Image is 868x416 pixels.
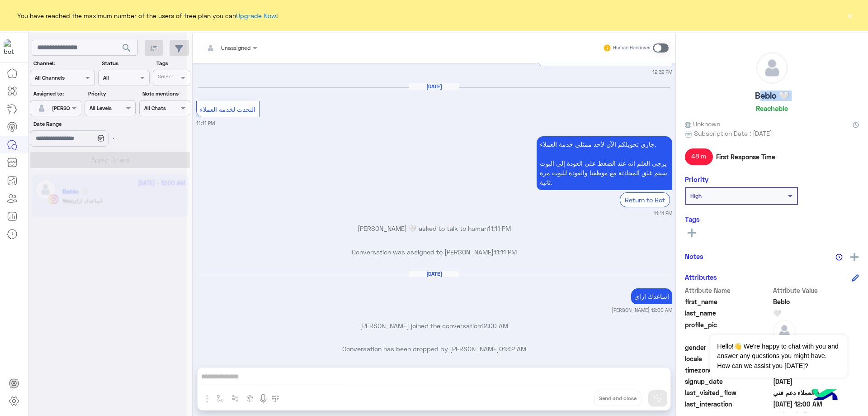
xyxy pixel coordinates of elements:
[685,273,717,281] h6: Attributes
[685,308,771,318] span: last_name
[631,288,672,304] p: 1/10/2025, 12:00 AM
[200,105,255,113] span: التحدث لخدمة العملاء
[236,12,276,19] a: Upgrade Now
[685,286,771,295] span: Attribute Name
[716,152,775,162] span: First Response Time
[196,321,672,330] p: [PERSON_NAME] joined the conversation
[652,68,672,76] small: 12:32 PM
[756,104,788,112] h6: Reachable
[773,308,859,318] span: 🤍
[499,345,526,353] span: 01:42 AM
[685,175,708,183] h6: Priority
[221,44,250,51] span: Unassigned
[710,335,846,378] span: Hello!👋 We're happy to chat with you and answer any questions you might have. How can we assist y...
[694,129,772,138] span: Subscription Date : [DATE]
[773,297,859,306] span: Beblo
[685,354,771,363] span: locale
[809,380,841,411] img: hulul-logo.png
[773,286,859,295] span: Attribute Value
[620,192,670,207] div: Return to Bot
[755,91,789,101] h5: Beblo 🤍
[685,297,771,306] span: first_name
[481,322,508,330] span: 12:00 AM
[612,306,672,314] small: [PERSON_NAME] 12:00 AM
[685,399,771,409] span: last_interaction
[685,215,859,223] h6: Tags
[488,225,511,232] span: 11:11 PM
[196,120,215,127] small: 11:11 PM
[409,83,459,90] h6: [DATE]
[685,343,771,352] span: gender
[196,247,672,257] p: Conversation was assigned to [PERSON_NAME]
[685,377,771,386] span: signup_date
[494,248,517,256] span: 11:11 PM
[156,72,174,83] div: Select
[773,399,859,409] span: 2025-09-30T21:00:18.84Z
[685,252,703,260] h6: Notes
[773,377,859,386] span: 2024-10-01T10:17:02.135Z
[690,192,702,199] b: High
[845,11,854,20] button: ×
[685,320,771,341] span: profile_pic
[685,148,713,165] span: 48 m
[196,224,672,233] p: [PERSON_NAME] 🤍 asked to talk to human
[850,253,859,261] img: add
[4,39,20,56] img: 713415422032625
[835,253,843,261] img: notes
[17,11,278,20] span: You have reached the maximum number of the users of free plan you can !
[757,53,788,83] img: defaultAdmin.png
[685,365,771,375] span: timezone
[196,344,672,354] p: Conversation has been dropped by [PERSON_NAME]
[99,130,115,146] div: loading...
[685,119,720,129] span: Unknown
[409,271,459,277] h6: [DATE]
[613,44,651,52] small: Human Handover
[594,391,642,406] button: Send and close
[537,136,672,190] p: 30/9/2025, 11:11 PM
[654,210,672,217] small: 11:11 PM
[685,388,771,397] span: last_visited_flow
[773,388,859,397] span: خدمة العملاء دعم فني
